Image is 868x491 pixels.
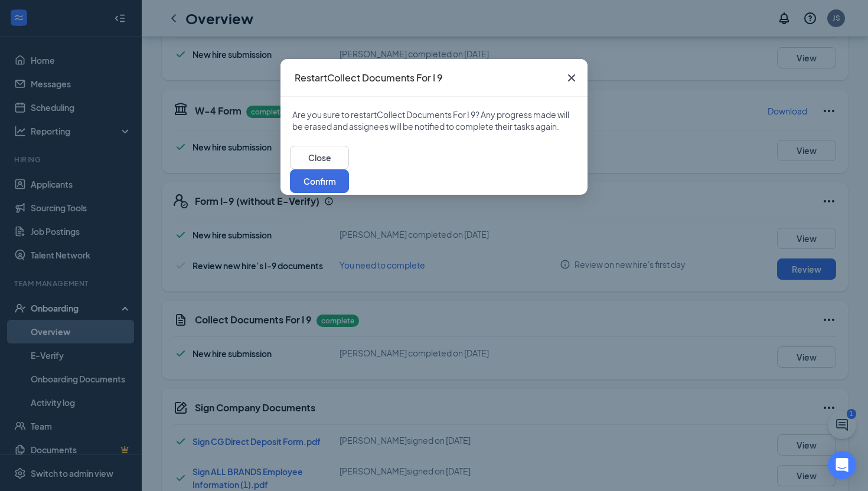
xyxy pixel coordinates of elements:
div: Open Intercom Messenger [828,451,856,479]
h4: Restart Collect Documents For I 9 [295,71,443,84]
button: Close [290,146,349,169]
button: Confirm [290,169,349,193]
svg: Cross [564,71,579,85]
p: Are you sure to restart Collect Documents For I 9 ? Any progress made will be erased and assignee... [292,109,576,132]
button: Close [556,59,588,97]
